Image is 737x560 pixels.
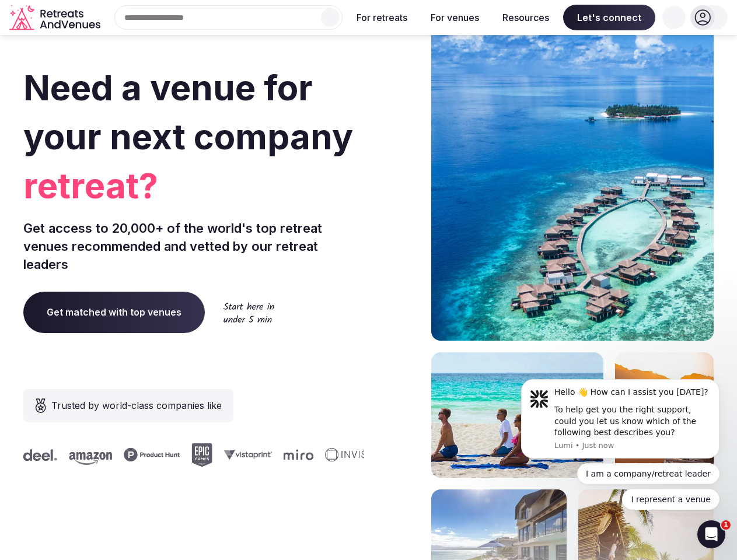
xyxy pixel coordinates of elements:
span: retreat? [23,161,364,210]
img: woman sitting in back of truck with camels [615,352,714,478]
span: Trusted by world-class companies like [51,398,222,412]
svg: Retreats and Venues company logo [9,5,103,31]
iframe: Intercom live chat [697,520,725,548]
svg: Vistaprint company logo [223,450,271,460]
a: Visit the homepage [9,5,103,31]
iframe: Intercom notifications message [504,369,737,517]
svg: Invisible company logo [324,448,388,462]
p: Get access to 20,000+ of the world's top retreat venues recommended and vetted by our retreat lea... [23,219,364,273]
a: Get matched with top venues [23,292,205,332]
button: For venues [421,5,488,30]
svg: Miro company logo [282,449,312,460]
button: Resources [493,5,558,30]
img: yoga on tropical beach [431,352,603,478]
span: Need a venue for your next company [23,66,353,157]
span: Let's connect [563,5,655,30]
svg: Epic Games company logo [190,443,211,467]
button: For retreats [347,5,417,30]
span: 1 [721,520,731,530]
svg: Deel company logo [22,449,56,461]
img: Start here in under 5 min [223,302,274,323]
